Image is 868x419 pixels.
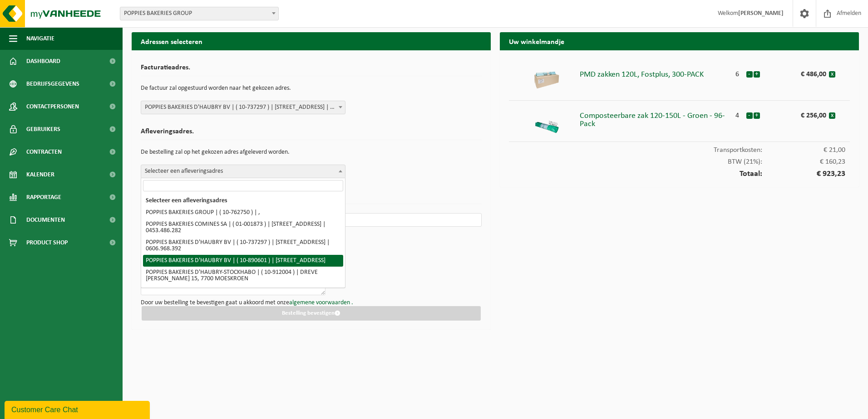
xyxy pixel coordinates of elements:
[779,107,829,119] div: € 256,00
[132,32,491,50] h2: Adressen selecteren
[141,300,482,306] p: Door uw bestelling te bevestigen gaat u akkoord met onze
[509,154,850,166] div: BTW (21%):
[120,7,278,20] span: POPPIES BAKERIES GROUP
[509,142,850,154] div: Transportkosten:
[762,170,845,178] span: € 923,23
[141,81,482,96] p: De factuur zal opgestuurd worden naar het gekozen adres.
[580,66,729,79] div: PMD zakken 120L, Fostplus, 300-PACK
[26,209,65,231] span: Documenten
[5,399,152,419] iframe: chat widget
[26,186,61,209] span: Rapportage
[754,112,760,119] button: +
[26,27,54,50] span: Navigatie
[762,146,845,154] span: € 21,00
[26,231,68,254] span: Product Shop
[141,145,482,160] p: De bestelling zal op het gekozen adres afgeleverd worden.
[142,306,481,321] button: Bestelling bevestigen
[26,141,62,163] span: Contracten
[729,66,746,78] div: 6
[26,73,79,95] span: Bedrijfsgegevens
[509,166,850,178] div: Totaal:
[143,219,343,237] li: POPPIES BAKERIES COMINES SA | ( 01-001873 ) | [STREET_ADDRESS] | 0453.486.282
[141,101,345,114] span: POPPIES BAKERIES D'HAUBRY BV | ( 10-737297 ) | KASTEELSTRAAT 23, 8980 ZONNEBEKE | 0606.968.392
[533,107,560,135] img: 01-000686
[143,285,343,303] li: POPPIES BAKERIES ERTVELDE NV | ( 10-785817 ) | [STREET_ADDRESS] | 0465.234.665
[829,112,835,119] button: x
[533,66,560,93] img: 01-000497
[580,107,729,128] div: Composteerbare zak 120-150L - Groen - 96-Pack
[779,66,829,78] div: € 486,00
[143,195,343,207] li: Selecteer een afleveringsadres
[746,112,753,119] button: -
[738,10,784,17] strong: [PERSON_NAME]
[141,64,482,76] h2: Facturatieadres.
[26,95,79,118] span: Contactpersonen
[762,158,845,166] span: € 160,23
[26,50,60,73] span: Dashboard
[26,118,60,141] span: Gebruikers
[143,207,343,219] li: POPPIES BAKERIES GROUP | ( 10-762750 ) | ,
[754,71,760,78] button: +
[26,163,54,186] span: Kalender
[143,255,343,267] li: POPPIES BAKERIES D'HAUBRY BV | ( 10-890601 ) | [STREET_ADDRESS]
[141,165,345,178] span: Selecteer een afleveringsadres
[289,299,353,306] a: algemene voorwaarden .
[500,32,859,50] h2: Uw winkelmandje
[120,7,279,20] span: POPPIES BAKERIES GROUP
[141,128,482,140] h2: Afleveringsadres.
[143,267,343,285] li: POPPIES BAKERIES D'HAUBRY-STOCKHABO | ( 10-912004 ) | DREVE [PERSON_NAME] 15, 7700 MOESKROEN
[141,165,345,178] span: Selecteer een afleveringsadres
[829,71,835,78] button: x
[729,107,746,119] div: 4
[143,237,343,255] li: POPPIES BAKERIES D'HAUBRY BV | ( 10-737297 ) | [STREET_ADDRESS] | 0606.968.392
[141,101,345,114] span: POPPIES BAKERIES D'HAUBRY BV | ( 10-737297 ) | KASTEELSTRAAT 23, 8980 ZONNEBEKE | 0606.968.392
[746,71,753,78] button: -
